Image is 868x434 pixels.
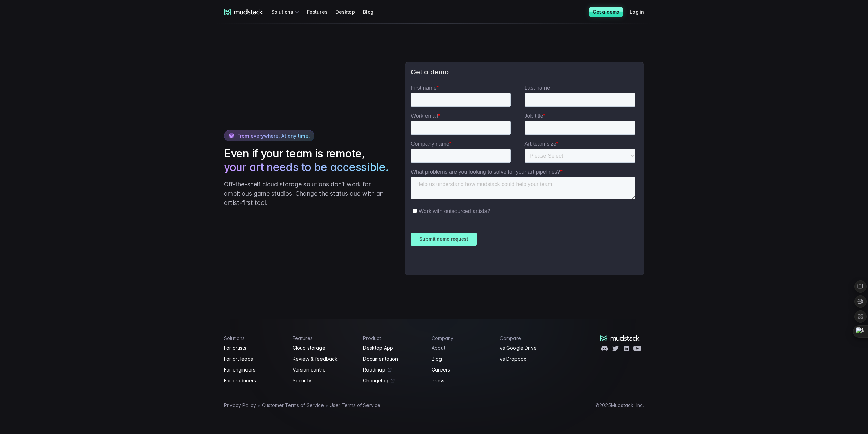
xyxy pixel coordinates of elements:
[325,402,328,409] span: •
[262,401,324,409] a: Customer Terms of Service
[432,344,492,352] a: About
[432,355,492,363] a: Blog
[293,377,355,385] a: Security
[293,335,355,341] h4: Features
[224,401,256,409] a: Privacy Policy
[307,5,335,18] a: Features
[257,402,260,409] span: •
[224,180,391,207] p: Off-the-shelf cloud storage solutions don’t work for ambitious game studios. Change the status qu...
[595,403,644,408] div: © 2025 Mudstack, Inc.
[432,335,492,341] h4: Company
[271,5,301,18] div: Solutions
[363,344,423,352] a: Desktop App
[224,160,388,174] span: your art needs to be accessible.
[224,335,284,341] h4: Solutions
[432,377,492,385] a: Press
[500,344,560,352] a: vs Google Drive
[224,377,284,385] a: For producers
[224,355,284,363] a: For art leads
[330,401,380,409] a: User Terms of Service
[411,68,638,76] h3: Get a demo
[500,335,560,341] h4: Compare
[293,366,355,374] a: Version control
[500,355,560,363] a: vs Dropbox
[630,5,652,18] a: Log in
[363,5,381,18] a: Blog
[224,147,391,174] h2: Even if your team is remote,
[432,366,492,374] a: Careers
[411,85,638,269] iframe: Form 3
[600,335,640,341] a: mudstack logo
[363,377,423,385] a: Changelog
[293,355,355,363] a: Review & feedback
[224,366,284,374] a: For engineers
[589,7,623,17] a: Get a demo
[237,133,310,139] span: From everywhere. At any time.
[363,335,423,341] h4: Product
[224,344,284,352] a: For artists
[224,9,263,15] a: mudstack logo
[363,355,423,363] a: Documentation
[335,5,363,18] a: Desktop
[363,366,423,374] a: Roadmap
[293,344,355,352] a: Cloud storage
